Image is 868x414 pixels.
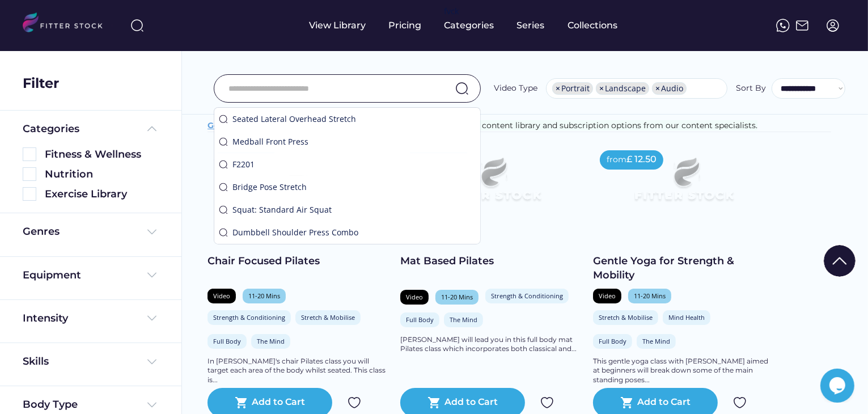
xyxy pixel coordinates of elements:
img: Frame%2079%20%281%29.svg [611,143,756,225]
div: Medball Front Press [232,136,476,147]
img: Rectangle%205126.svg [23,187,36,201]
img: Frame%2051.svg [795,19,809,32]
li: Portrait [552,82,593,95]
div: 11-20 Mins [441,293,473,301]
div: Video Type [494,83,537,94]
div: Genres [23,225,60,239]
div: Categories [23,122,79,136]
div: Intensity [23,311,68,326]
img: meteor-icons_whatsapp%20%281%29.svg [776,19,790,32]
div: Stretch & Mobilise [301,313,355,322]
li: Landscape [596,82,649,95]
img: search-normal.svg [219,183,228,192]
div: Mind Health [668,313,705,322]
img: search-normal.svg [219,137,228,146]
img: LOGO.svg [23,12,112,36]
div: Filter [23,74,59,93]
div: Full Body [213,337,241,345]
div: Pricing [389,19,422,32]
div: £ 12.50 [626,153,657,166]
img: search-normal.svg [219,228,228,237]
img: search-normal.svg [219,160,228,169]
img: Frame%20%285%29.svg [145,122,159,136]
div: Add to Cart [445,396,498,409]
img: search-normal.svg [455,82,469,95]
img: Rectangle%205126.svg [23,167,36,181]
div: Video [213,292,230,300]
div: Series [517,19,545,32]
div: The Mind [642,337,670,345]
div: Add to Cart [252,396,306,409]
div: Stretch & Mobilise [599,313,653,322]
div: Sort By [736,83,766,94]
img: search-normal%203.svg [130,19,144,32]
div: Strength & Conditioning [213,313,285,322]
img: Frame%2079%20%281%29.svg [418,143,564,225]
div: Collections [568,19,618,32]
div: 11-20 Mins [634,292,666,300]
img: Rectangle%205126.svg [23,147,36,161]
div: Body Type [23,398,78,412]
img: search-normal.svg [219,205,228,214]
div: Bridge Pose Stretch [232,181,476,193]
img: Frame%20%284%29.svg [145,268,159,282]
div: Equipment [23,268,81,282]
div: Squat: Standard Air Squat [232,204,476,216]
div: Exercise Library [45,187,159,201]
div: Strength & Conditioning [491,292,563,300]
button: shopping_cart [235,396,248,409]
img: Group%201000002324.svg [733,396,747,409]
div: Nutrition [45,167,159,181]
span: × [556,85,560,92]
div: Gentle Yoga for Strength & Mobility [593,254,774,282]
div: Video [406,293,423,301]
div: This gentle yoga class with [PERSON_NAME] aimed at beginners will break down some of the main sta... [593,357,774,385]
span: × [599,85,604,92]
span: × [655,85,660,92]
div: Add to Cart [638,396,691,409]
img: Frame%20%284%29.svg [145,355,159,369]
div: Dumbbell Shoulder Press Combo [232,227,476,238]
img: profile-circle.svg [826,19,840,32]
div: Mat Based Pilates [400,254,582,268]
img: Group%201000002324.svg [540,396,554,409]
img: Frame%20%284%29.svg [145,398,159,412]
div: Skills [23,354,51,369]
div: from [607,154,626,166]
div: 11-20 Mins [248,292,280,300]
img: Frame%20%284%29.svg [145,311,159,325]
div: Full Body [406,315,434,324]
div: Video [599,292,616,300]
div: Full Body [599,337,626,345]
div: Seated Lateral Overhead Stretch [232,113,476,125]
div: View Library [310,19,366,32]
button: shopping_cart [427,396,441,409]
div: The Mind [450,315,477,324]
div: Chair Focused Pilates [208,254,389,268]
img: Group%201000002324.svg [348,396,361,409]
div: Fitness & Wellness [45,147,159,162]
button: shopping_cart [620,396,634,409]
a: Get an Expert Demo [208,120,293,130]
span: personalized walkthrough of our premium content library and subscription options from our content... [311,120,757,130]
div: In [PERSON_NAME]'s chair Pilates class you will target each area of the body whilst seated. This ... [208,357,389,385]
div: fvck [444,6,459,17]
img: Frame%20%284%29.svg [145,225,159,239]
div: Categories [444,19,494,32]
img: Group%201000002322%20%281%29.svg [824,245,856,277]
li: Audio [652,82,687,95]
img: search-normal.svg [219,115,228,124]
div: The Mind [257,337,285,345]
div: [PERSON_NAME] will lead you in this full body mat Pilates class which incorporates both classical... [400,335,582,354]
iframe: chat widget [820,369,857,403]
div: F2201 [232,159,476,170]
